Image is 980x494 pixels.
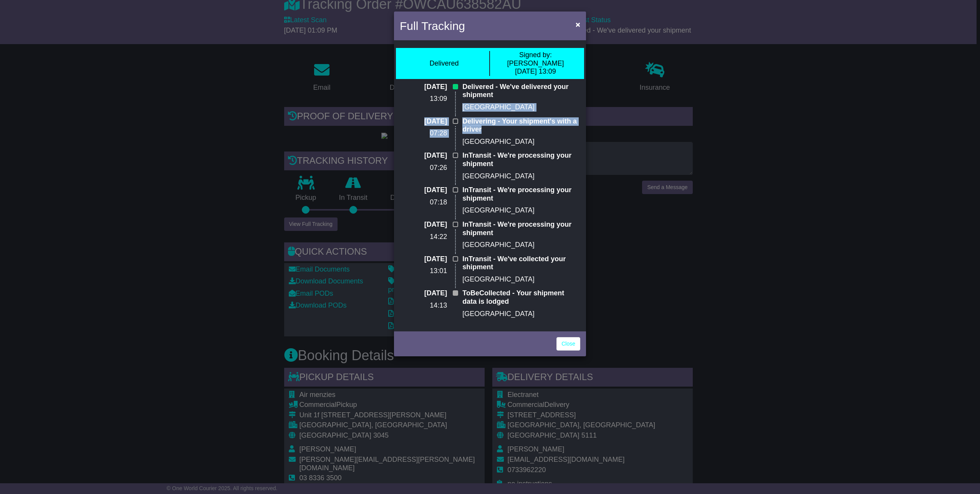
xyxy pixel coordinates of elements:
p: 07:26 [400,164,447,172]
span: Signed by: [519,51,552,59]
p: 14:22 [400,233,447,241]
div: [PERSON_NAME] [DATE] 13:09 [494,51,577,76]
p: 07:18 [400,198,447,207]
p: [GEOGRAPHIC_DATA] [462,275,580,284]
p: Delivered - We've delivered your shipment [462,83,580,99]
p: [DATE] [400,255,447,263]
p: InTransit - We're processing your shipment [462,221,580,237]
div: Delivered [429,59,459,68]
p: [GEOGRAPHIC_DATA] [462,206,580,215]
h4: Full Tracking [400,17,465,35]
p: InTransit - We're processing your shipment [462,186,580,203]
p: 13:01 [400,267,447,275]
p: [GEOGRAPHIC_DATA] [462,241,580,249]
p: 14:13 [400,301,447,310]
p: [DATE] [400,186,447,194]
p: InTransit - We've collected your shipment [462,255,580,272]
p: [GEOGRAPHIC_DATA] [462,138,580,146]
p: [DATE] [400,151,447,160]
a: Close [556,337,580,351]
p: [DATE] [400,221,447,229]
p: [GEOGRAPHIC_DATA] [462,103,580,112]
p: Delivering - Your shipment's with a driver [462,117,580,134]
p: [DATE] [400,289,447,298]
p: [DATE] [400,83,447,91]
p: 07:28 [400,129,447,138]
span: × [576,20,580,29]
p: ToBeCollected - Your shipment data is lodged [462,289,580,306]
p: InTransit - We're processing your shipment [462,151,580,168]
p: [GEOGRAPHIC_DATA] [462,310,580,318]
p: [DATE] [400,117,447,126]
button: Close [572,16,584,32]
p: [GEOGRAPHIC_DATA] [462,172,580,181]
p: 13:09 [400,95,447,103]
